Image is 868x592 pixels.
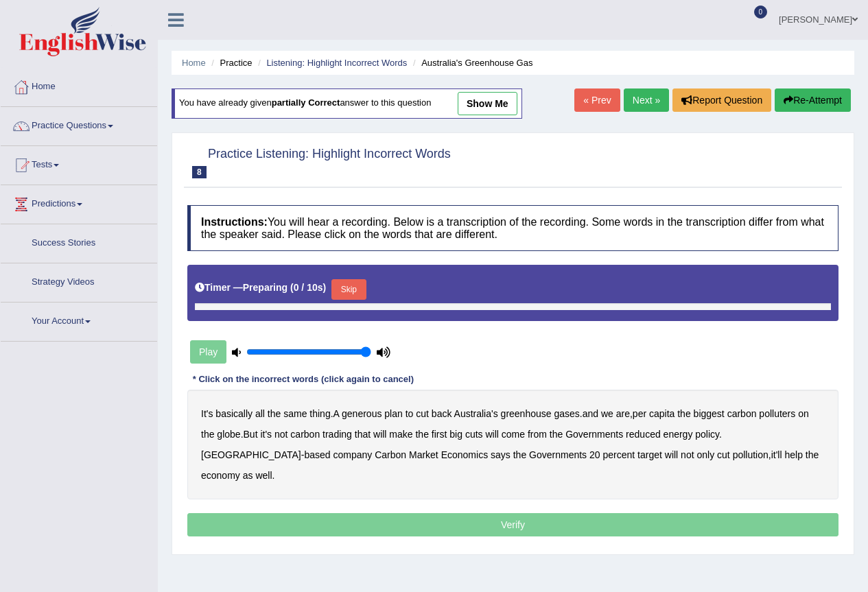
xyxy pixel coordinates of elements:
[1,263,157,298] a: Strategy Videos
[771,449,782,460] b: it'll
[255,408,265,419] b: all
[583,408,598,419] b: and
[454,408,498,419] b: Australia's
[309,408,330,419] b: thing
[449,429,462,440] b: big
[633,408,646,419] b: per
[465,429,483,440] b: cuts
[283,408,307,419] b: same
[513,449,526,460] b: the
[172,88,522,119] div: You have already given answer to this question
[201,408,213,419] b: It's
[1,185,157,220] a: Predictions
[501,408,552,419] b: greenhouse
[601,408,613,419] b: we
[624,88,669,112] a: Next »
[274,429,288,440] b: not
[272,98,340,108] b: partially correct
[182,58,206,68] a: Home
[441,449,488,460] b: Economics
[806,449,819,460] b: the
[384,408,402,419] b: plan
[754,5,768,19] span: 0
[215,408,253,419] b: basically
[717,449,730,460] b: cut
[333,449,372,460] b: company
[266,58,407,68] a: Listening: Highlight Incorrect Words
[355,429,371,440] b: that
[187,372,419,386] div: * Click on the incorrect words (click again to cancel)
[432,429,447,440] b: first
[415,429,428,440] b: the
[695,429,719,440] b: policy
[727,408,757,419] b: carbon
[322,429,352,440] b: trading
[733,449,769,460] b: pollution
[677,408,690,419] b: the
[589,449,600,460] b: 20
[554,408,579,419] b: gases
[192,166,207,178] span: 8
[323,282,327,293] b: )
[649,408,675,419] b: capita
[1,107,157,141] a: Practice Questions
[491,449,511,460] b: says
[775,88,851,112] button: Re-Attempt
[529,449,587,460] b: Governments
[1,303,157,337] a: Your Account
[550,429,563,440] b: the
[784,449,802,460] b: help
[458,92,517,115] a: show me
[681,449,694,460] b: not
[187,390,838,499] div: . . , . . - , .
[664,429,693,440] b: energy
[602,449,635,460] b: percent
[268,408,281,419] b: the
[637,449,662,460] b: target
[432,408,452,419] b: back
[616,408,630,419] b: are
[294,282,323,293] b: 0 / 10s
[243,282,288,293] b: Preparing
[208,56,252,69] li: Practice
[409,449,438,460] b: Market
[244,429,258,440] b: But
[759,408,795,419] b: polluters
[187,144,451,178] h2: Practice Listening: Highlight Incorrect Words
[1,224,157,259] a: Success Stories
[255,470,272,481] b: well
[1,68,157,102] a: Home
[798,408,809,419] b: on
[217,429,240,440] b: globe
[694,408,725,419] b: biggest
[406,408,414,419] b: to
[342,408,382,419] b: generous
[528,429,547,440] b: from
[290,429,320,440] b: carbon
[672,88,771,112] button: Report Question
[696,449,714,460] b: only
[260,429,272,440] b: it's
[410,56,532,69] li: Australia's Greenhouse Gas
[187,205,838,251] h4: You will hear a recording. Below is a transcription of the recording. Some words in the transcrip...
[243,470,253,481] b: as
[665,449,678,460] b: will
[626,429,661,440] b: reduced
[389,429,412,440] b: make
[201,429,214,440] b: the
[373,429,386,440] b: will
[416,408,429,419] b: cut
[201,470,240,481] b: economy
[290,282,294,293] b: (
[201,449,301,460] b: [GEOGRAPHIC_DATA]
[195,283,326,293] h5: Timer —
[333,408,340,419] b: A
[502,429,525,440] b: come
[304,449,330,460] b: based
[201,216,268,228] b: Instructions:
[574,88,620,112] a: « Prev
[1,146,157,180] a: Tests
[375,449,406,460] b: Carbon
[485,429,498,440] b: will
[565,429,623,440] b: Governments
